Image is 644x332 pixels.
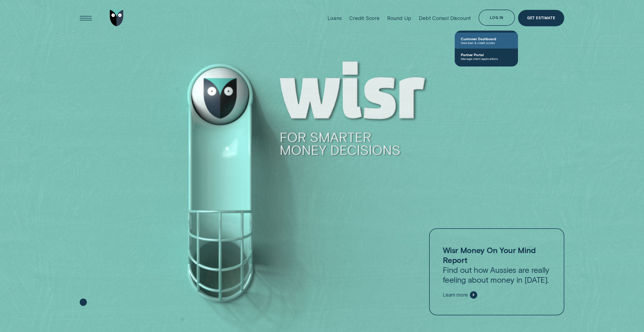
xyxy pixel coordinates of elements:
[461,37,512,41] span: Customer Dashboard
[349,15,380,21] div: Credit Score
[455,33,518,49] a: Customer DashboardView loan & credit scores
[461,41,512,45] span: View loan & credit scores
[461,53,512,57] span: Partner Portal
[429,228,564,315] a: Wisr Money On Your Mind ReportFind out how Aussies are really feeling about money in [DATE].Learn...
[518,10,564,26] a: Get Estimate
[327,15,342,21] div: Loans
[387,15,411,21] div: Round Up
[110,10,123,26] img: Wisr
[443,245,536,264] strong: Wisr Money On Your Mind Report
[443,292,468,298] span: Learn more
[443,245,551,284] p: Find out how Aussies are really feeling about money in [DATE].
[479,10,515,26] button: Log in
[78,10,94,26] button: Open Menu
[455,49,518,64] a: Partner PortalManage client applications
[419,15,471,21] div: Debt Consol Discount
[461,57,512,60] span: Manage client applications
